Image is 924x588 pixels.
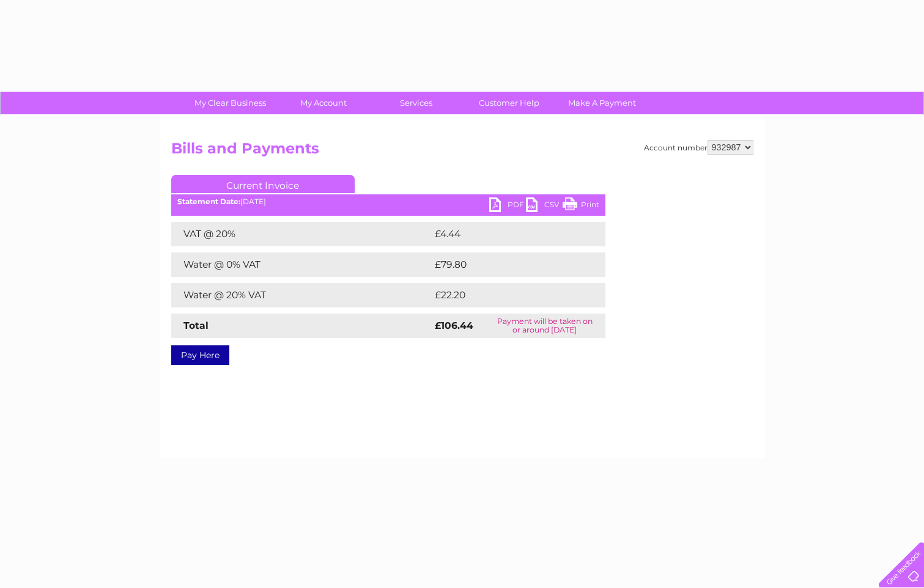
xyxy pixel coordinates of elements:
[171,140,753,163] h2: Bills and Payments
[432,252,582,277] td: £79.80
[435,320,473,331] strong: £106.44
[366,92,467,114] a: Services
[183,320,209,331] strong: Total
[171,345,229,365] a: Pay Here
[432,222,577,246] td: £4.44
[171,197,605,206] div: [DATE]
[180,92,281,114] a: My Clear Business
[171,222,432,246] td: VAT @ 20%
[459,92,560,114] a: Customer Help
[489,197,526,215] a: PDF
[552,92,652,114] a: Make A Payment
[177,197,240,206] b: Statement Date:
[171,283,432,307] td: Water @ 20% VAT
[563,197,599,215] a: Print
[171,252,432,277] td: Water @ 0% VAT
[644,140,753,155] div: Account number
[171,175,355,193] a: Current Invoice
[526,197,563,215] a: CSV
[273,92,374,114] a: My Account
[484,314,605,338] td: Payment will be taken on or around [DATE]
[432,283,580,307] td: £22.20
